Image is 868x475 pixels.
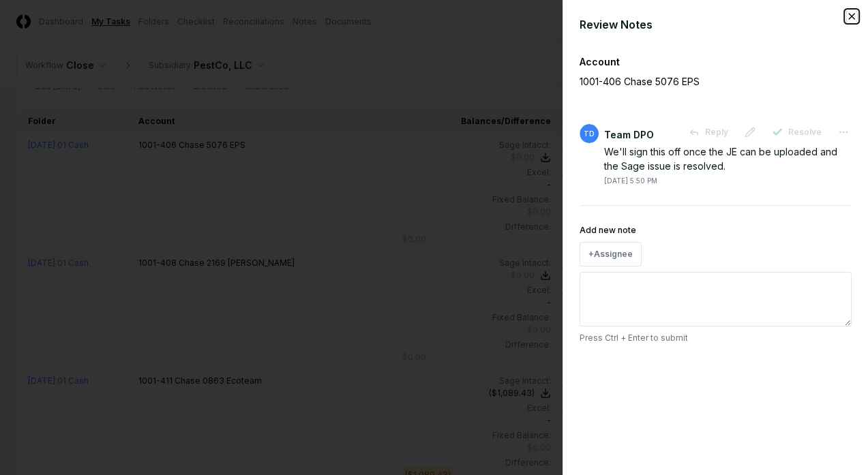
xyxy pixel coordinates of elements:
[580,16,852,33] div: Review Notes
[604,127,654,142] div: Team DPO
[604,176,657,186] div: [DATE] 5:50 PM
[764,120,830,144] button: Resolve
[584,129,595,139] span: TD
[580,74,805,89] p: 1001-406 Chase 5076 EPS
[788,126,822,138] span: Resolve
[580,242,642,266] button: +Assignee
[580,225,636,235] label: Add new note
[680,120,736,144] button: Reply
[580,55,852,69] div: Account
[580,332,852,344] p: Press Ctrl + Enter to submit
[604,144,852,173] div: We'll sign this off once the JE can be uploaded and the Sage issue is resolved.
